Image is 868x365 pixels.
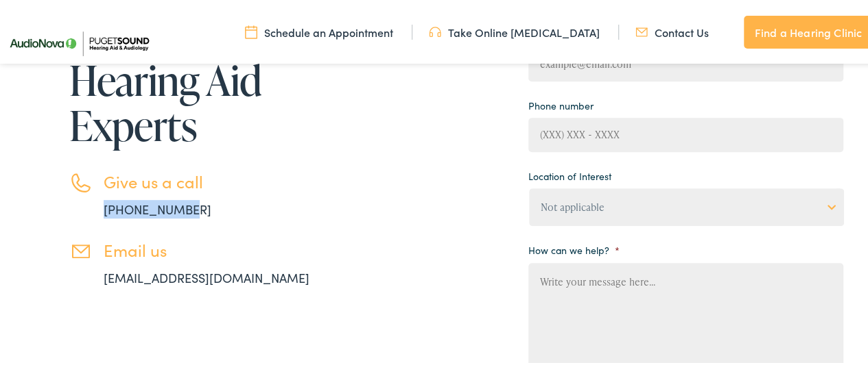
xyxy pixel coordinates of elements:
[104,199,211,216] a: [PHONE_NUMBER]
[429,23,441,38] img: utility icon
[104,170,351,190] h3: Give us a call
[528,45,843,79] input: example@email.com
[528,242,620,254] label: How can we help?
[104,238,351,258] h3: Email us
[635,23,648,38] img: utility icon
[429,23,600,38] a: Take Online [MEDICAL_DATA]
[104,267,309,284] a: [EMAIL_ADDRESS][DOMAIN_NAME]
[635,23,709,38] a: Contact Us
[528,168,611,180] label: Location of Interest
[245,23,393,38] a: Schedule an Appointment
[528,97,594,110] label: Phone number
[528,116,843,150] input: (XXX) XXX - XXXX
[245,23,257,38] img: utility icon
